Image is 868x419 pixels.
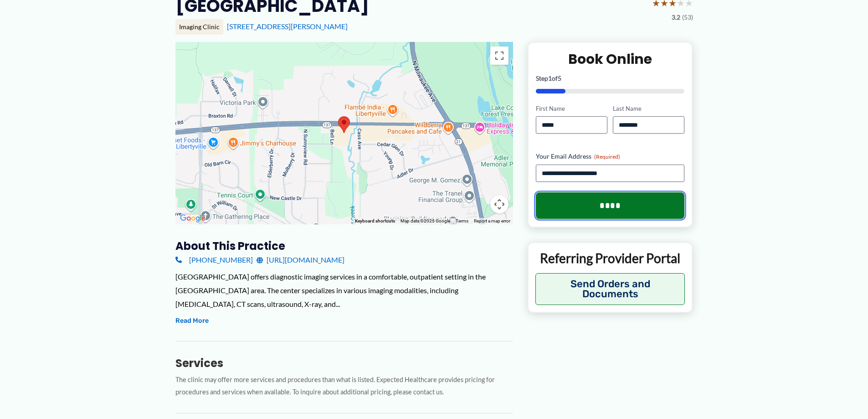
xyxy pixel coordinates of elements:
[613,104,684,113] label: Last Name
[536,104,607,113] label: First Name
[536,152,685,161] label: Your Email Address
[175,356,513,370] h3: Services
[175,19,223,35] div: Imaging Clinic
[536,50,685,68] h2: Book Online
[548,74,552,82] span: 1
[474,218,510,223] a: Report a map error
[175,253,253,267] a: [PHONE_NUMBER]
[257,253,344,267] a: [URL][DOMAIN_NAME]
[178,212,208,224] a: Open this area in Google Maps (opens a new window)
[490,47,508,65] button: Toggle fullscreen view
[175,374,513,398] p: The clinic may offer more services and procedures than what is listed. Expected Healthcare provid...
[178,212,208,224] img: Google
[227,22,348,31] a: [STREET_ADDRESS][PERSON_NAME]
[558,74,561,82] span: 5
[682,11,693,23] span: (53)
[672,11,680,23] span: 3.2
[175,270,513,310] div: [GEOGRAPHIC_DATA] offers diagnostic imaging services in a comfortable, outpatient setting in the ...
[536,75,685,82] p: Step of
[594,153,620,160] span: (Required)
[175,316,209,326] button: Read More
[535,273,685,305] button: Send Orders and Documents
[535,250,685,266] p: Referring Provider Portal
[355,218,395,224] button: Keyboard shortcuts
[175,239,513,253] h3: About this practice
[456,218,468,223] a: Terms (opens in new tab)
[490,195,508,213] button: Map camera controls
[401,218,450,223] span: Map data ©2025 Google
